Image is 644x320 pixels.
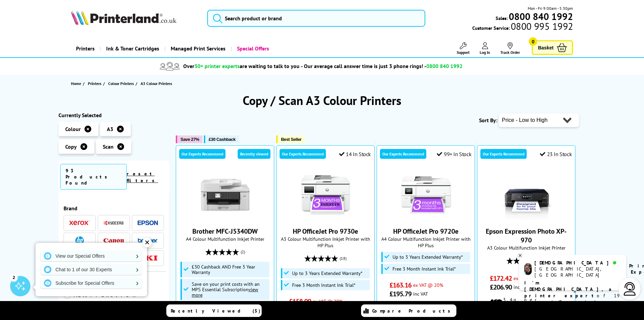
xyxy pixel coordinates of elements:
a: Printers [88,80,103,87]
span: Up to 3 Years Extended Warranty* [292,271,362,276]
a: 0800 840 1992 [508,13,573,20]
button: £30 Cashback [204,135,239,143]
span: Copy [65,143,77,150]
img: Xerox [69,220,90,225]
span: ex VAT @ 20% [313,298,343,304]
span: Save 27% [181,137,199,142]
span: inc VAT [413,291,428,297]
a: View our Special Offers [41,251,142,261]
span: A3 Colour Multifunction Inkjet Printer [481,244,572,251]
b: 0800 840 1992 [509,10,573,23]
img: Kyocera [103,220,124,226]
span: - Our average call answer time is just 3 phone rings! - [301,63,462,69]
img: HP OfficeJet Pro 9720e [401,169,451,220]
a: Managed Print Services [164,40,231,57]
div: Recently viewed [238,149,270,159]
div: 99+ In Stock [437,151,471,157]
span: A4 Colour Multifunction Inkjet Printer with HP Plus [380,236,471,249]
span: £30 Cashback [209,137,235,142]
img: HP [75,236,84,245]
span: ex VAT @ 20% [514,275,544,281]
span: (8) [542,254,546,267]
span: Recently Viewed (5) [171,308,261,314]
span: Support [457,50,470,55]
span: £163.16 [389,281,411,290]
a: Xerox [69,219,90,227]
a: HP OfficeJet Pro 9720e [393,227,458,236]
a: Brother [138,236,158,245]
span: Log In [480,50,490,55]
span: Ink & Toner Cartridges [106,40,159,57]
li: 3.4p per mono page [490,297,563,309]
a: Recently Viewed (5) [166,304,262,317]
span: A3 [107,126,113,132]
div: Currently Selected [58,112,169,119]
a: Home [71,80,83,87]
h1: Copy / Scan A3 Colour Printers [58,92,586,108]
span: Customer Service: [472,23,573,31]
span: Save on your print costs with an MPS Essential Subscription [192,281,260,298]
a: Ink & Toner Cartridges [100,40,164,57]
span: Compare Products [372,308,454,314]
span: Colour Printers [108,80,134,87]
span: A3 Colour Multifunction Inkjet Printer with HP Plus [280,236,371,249]
a: Brother MFC-J5340DW [200,215,251,221]
span: (18) [340,252,347,265]
span: Free 3 Month Instant Ink Trial* [292,282,355,288]
img: Printerland Logo [71,10,176,25]
img: Epson [138,220,158,226]
div: Our Experts Recommend [480,149,527,159]
span: £195.79 [389,290,411,298]
a: OKI [138,254,158,262]
button: Save 27% [176,135,202,143]
span: ex VAT @ 20% [413,282,443,288]
a: HP [69,236,90,245]
span: 0800 840 1992 [426,63,462,69]
a: Compare Products [361,304,456,317]
div: Our Experts Recommend [380,149,426,159]
span: Free 3 Month Instant Ink Trial* [392,266,456,272]
span: Up to 3 Years Extended Warranty* [392,254,463,260]
a: Log In [480,42,490,55]
a: Canon [103,236,124,245]
span: inc VAT [514,284,528,290]
span: Brand [64,205,164,212]
img: Epson Expression Photo XP-970 [501,169,552,220]
span: 0800 995 1992 [510,23,573,29]
a: Colour Printers [108,80,136,87]
a: Special Offers [231,40,274,57]
div: [GEOGRAPHIC_DATA], [GEOGRAPHIC_DATA] [534,266,621,278]
a: Basket 0 [532,40,573,55]
span: Over are waiting to talk to you [183,63,300,69]
span: Best Seller [281,137,302,142]
a: Epson [138,219,158,227]
a: Chat to 1 of our 30 Experts [41,264,142,275]
span: 93 Products Found [60,164,127,190]
img: Canon [103,238,124,243]
span: Mon - Fri 9:00am - 5:30pm [528,5,573,12]
span: 0 [529,37,537,46]
div: [DEMOGRAPHIC_DATA] [534,260,621,266]
img: Brother MFC-J5340DW [200,169,251,220]
div: 23 In Stock [540,151,572,157]
span: £206.90 [490,283,512,292]
input: Search product or brand [207,10,425,27]
a: Subscribe for Special Offers [41,278,142,289]
span: £172.42 [490,274,512,283]
img: user-headset-light.svg [623,282,637,296]
div: 14 In Stock [339,151,371,157]
span: £158.99 [289,297,311,306]
a: HP OfficeJet Pro 9730e [300,215,351,221]
a: Support [457,42,470,55]
div: Our Experts Recommend [280,149,326,159]
a: Brother MFC-J5340DW [192,227,258,236]
img: chris-livechat.png [524,263,532,275]
b: I'm [DEMOGRAPHIC_DATA], a printer expert [524,280,614,299]
span: Sort By: [479,117,497,124]
img: HP OfficeJet Pro 9730e [300,169,351,220]
div: 2 [10,274,18,281]
a: HP OfficeJet Pro 9720e [401,215,451,221]
a: Kyocera [103,219,124,227]
div: Our Experts Recommend [179,149,225,159]
span: Basket [538,43,553,52]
